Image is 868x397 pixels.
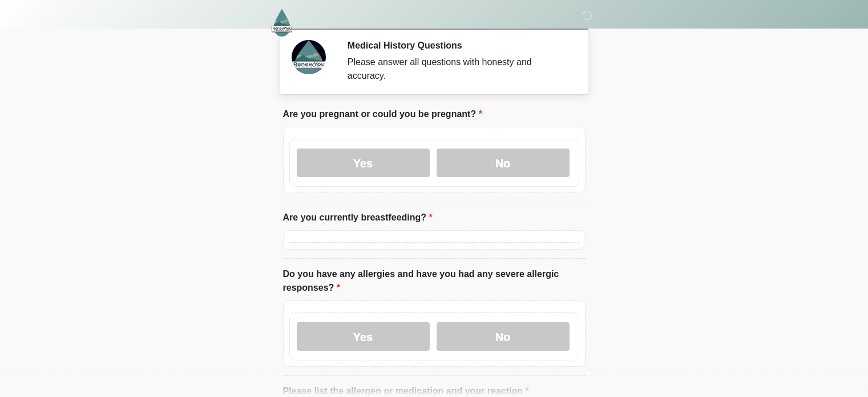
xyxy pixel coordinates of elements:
[437,149,570,177] label: No
[437,322,570,351] label: No
[283,211,433,224] label: Are you currently breastfeeding?
[272,9,293,37] img: RenewYou IV Hydration and Wellness Logo
[297,322,430,351] label: Yes
[283,267,586,295] label: Do you have any allergies and have you had any severe allergic responses?
[348,55,568,83] div: Please answer all questions with honesty and accuracy.
[297,149,430,177] label: Yes
[348,40,568,51] h2: Medical History Questions
[283,107,482,121] label: Are you pregnant or could you be pregnant?
[292,40,326,74] img: Agent Avatar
